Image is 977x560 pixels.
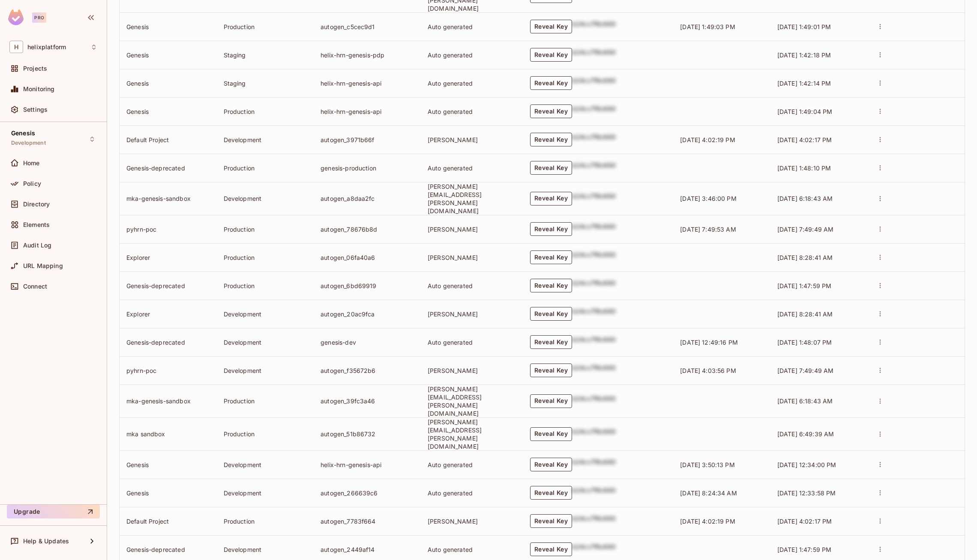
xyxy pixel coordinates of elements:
td: autogen_20ac9fca [314,300,421,328]
td: Development [217,182,314,215]
button: Reveal Key [530,161,572,175]
span: [DATE] 7:49:53 AM [680,226,736,233]
div: b24cc7f8c660 [572,486,616,500]
span: Development [11,140,46,146]
span: Workspace: helixplatform [27,44,66,51]
div: b24cc7f8c660 [572,307,616,321]
button: actions [874,428,886,440]
td: autogen_c5cec9d1 [314,12,421,41]
span: [DATE] 6:18:43 AM [777,397,833,405]
td: Genesis-deprecated [120,328,217,356]
td: autogen_266639c6 [314,479,421,507]
td: [PERSON_NAME] [421,300,523,328]
span: [DATE] 8:28:41 AM [777,254,833,261]
td: [PERSON_NAME] [421,356,523,384]
button: Reveal Key [530,427,572,441]
td: Production [217,12,314,41]
button: Reveal Key [530,250,572,264]
td: Explorer [120,300,217,328]
button: actions [874,336,886,348]
td: Development [217,300,314,328]
button: actions [874,21,886,33]
div: Pro [32,12,46,23]
button: Reveal Key [530,133,572,146]
button: Reveal Key [530,458,572,471]
td: Staging [217,69,314,97]
span: Audit Log [23,242,51,249]
td: Development [217,479,314,507]
button: actions [874,364,886,376]
div: b24cc7f8c660 [572,222,616,236]
td: [PERSON_NAME] [421,125,523,154]
td: Production [217,215,314,243]
span: [DATE] 4:02:19 PM [680,136,735,143]
span: Projects [23,65,47,72]
td: Production [217,417,314,450]
td: autogen_a8daa2fc [314,182,421,215]
td: autogen_3971b66f [314,125,421,154]
td: [PERSON_NAME][EMAIL_ADDRESS][PERSON_NAME][DOMAIN_NAME] [421,417,523,450]
button: Reveal Key [530,394,572,408]
span: [DATE] 4:02:19 PM [680,518,735,525]
span: [DATE] 1:49:03 PM [680,23,735,30]
span: Directory [23,201,50,208]
td: [PERSON_NAME] [421,215,523,243]
td: Auto generated [421,12,523,41]
td: Genesis [120,41,217,69]
span: [DATE] 4:02:17 PM [777,518,832,525]
button: actions [874,223,886,235]
td: helix-hrn-genesis-pdp [314,41,421,69]
button: actions [874,162,886,174]
div: b24cc7f8c660 [572,104,616,118]
span: [DATE] 1:47:59 PM [777,546,832,553]
span: [DATE] 6:49:39 AM [777,430,834,438]
td: autogen_6bd69919 [314,271,421,300]
div: b24cc7f8c660 [572,161,616,175]
button: actions [874,251,886,263]
td: genesis-dev [314,328,421,356]
button: Reveal Key [530,104,572,118]
button: Reveal Key [530,20,572,33]
td: Genesis [120,69,217,97]
span: [DATE] 12:49:16 PM [680,339,738,346]
td: Auto generated [421,271,523,300]
button: actions [874,280,886,292]
button: Reveal Key [530,222,572,236]
td: Production [217,271,314,300]
span: [DATE] 8:24:34 AM [680,489,737,497]
td: Auto generated [421,154,523,182]
button: actions [874,49,886,61]
span: [DATE] 6:18:43 AM [777,195,833,202]
div: b24cc7f8c660 [572,250,616,264]
div: b24cc7f8c660 [572,542,616,556]
div: b24cc7f8c660 [572,427,616,441]
td: autogen_7783f664 [314,507,421,535]
div: b24cc7f8c660 [572,363,616,377]
td: Production [217,507,314,535]
td: pyhrn-poc [120,215,217,243]
span: [DATE] 4:02:17 PM [777,136,832,143]
span: Help & Updates [23,538,69,545]
span: [DATE] 7:49:49 AM [777,226,834,233]
td: helix-hrn-genesis-api [314,450,421,479]
button: Reveal Key [530,335,572,349]
span: [DATE] 3:50:13 PM [680,461,735,468]
span: URL Mapping [23,262,63,269]
button: actions [874,487,886,499]
span: Connect [23,283,47,290]
span: [DATE] 1:49:04 PM [777,108,833,115]
button: Reveal Key [530,514,572,528]
span: Home [23,160,40,167]
button: actions [874,459,886,471]
td: Production [217,97,314,125]
span: Elements [23,221,50,228]
button: actions [874,193,886,205]
td: genesis-production [314,154,421,182]
td: [PERSON_NAME][EMAIL_ADDRESS][PERSON_NAME][DOMAIN_NAME] [421,384,523,417]
td: pyhrn-poc [120,356,217,384]
button: Reveal Key [530,307,572,321]
button: Reveal Key [530,542,572,556]
td: autogen_51b86732 [314,417,421,450]
span: [DATE] 12:33:58 PM [777,489,836,497]
td: helix-hrn-genesis-api [314,69,421,97]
